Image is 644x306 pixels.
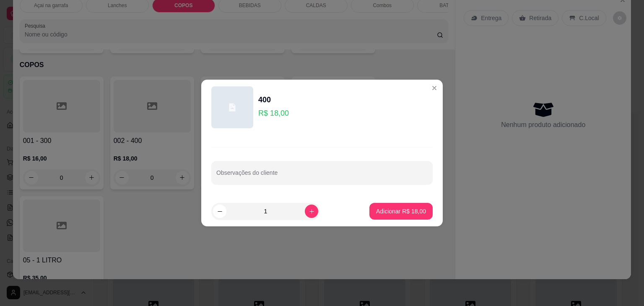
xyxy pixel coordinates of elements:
div: 400 [258,94,289,106]
input: Observações do cliente [216,172,428,180]
p: R$ 18,00 [258,107,289,119]
button: increase-product-quantity [305,205,318,218]
p: Adicionar R$ 18,00 [376,207,426,215]
button: Adicionar R$ 18,00 [369,203,433,220]
button: Close [428,81,441,95]
button: decrease-product-quantity [213,205,226,218]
